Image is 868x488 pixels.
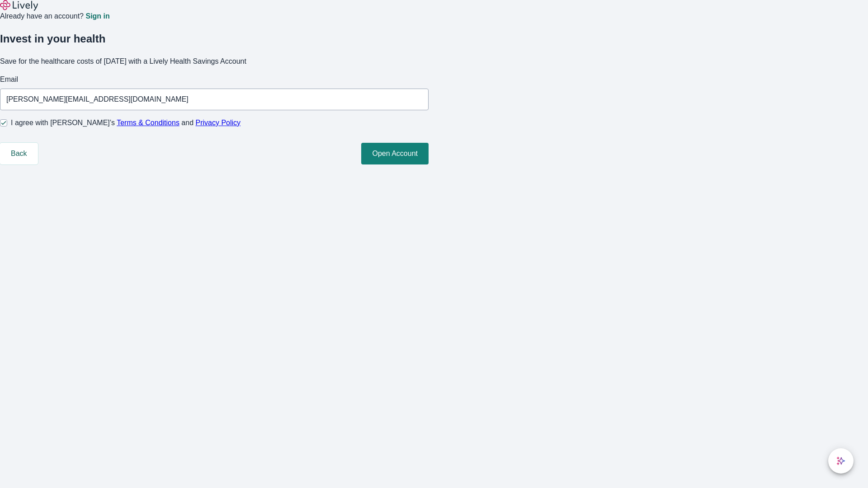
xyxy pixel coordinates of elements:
svg: Lively AI Assistant [836,456,845,465]
a: Terms & Conditions [117,119,179,127]
button: chat [828,448,854,474]
a: Sign in [85,13,109,20]
span: I agree with [PERSON_NAME]’s and [11,117,241,128]
a: Privacy Policy [196,119,241,127]
button: Open Account [361,143,429,164]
